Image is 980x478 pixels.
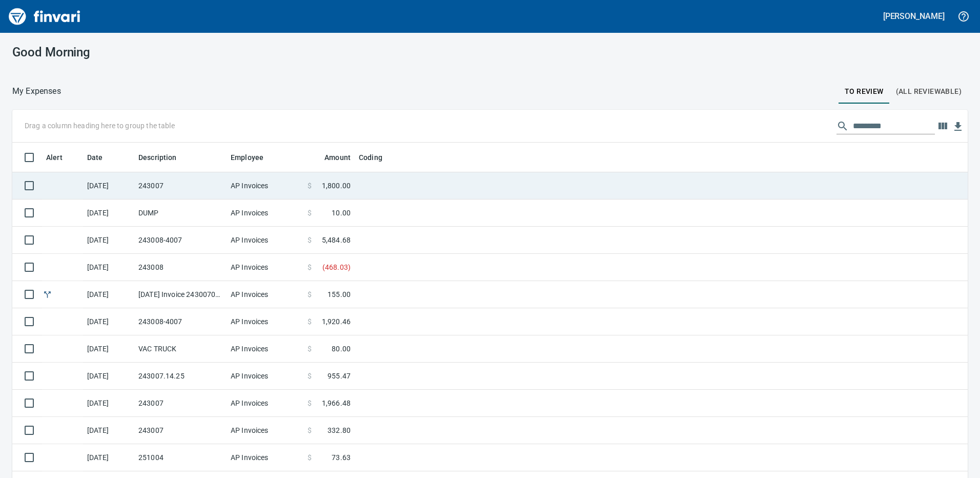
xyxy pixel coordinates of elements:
span: Date [87,151,103,164]
td: [DATE] [83,281,134,308]
td: AP Invoices [227,227,303,254]
td: [DATE] [83,227,134,254]
span: ( 468.03 ) [322,262,351,272]
td: 243007.14.25 [134,363,227,390]
span: Alert [46,151,76,164]
td: AP Invoices [227,172,303,200]
span: 80.00 [332,344,351,354]
h3: Good Morning [12,45,314,59]
span: 955.47 [328,371,351,381]
td: [DATE] [83,200,134,227]
td: AP Invoices [227,444,303,471]
span: Employee [231,151,277,164]
td: AP Invoices [227,254,303,281]
span: To Review [845,85,884,98]
td: [DATE] [83,417,134,444]
td: [DATE] Invoice 243007091825 from Tapani Materials (1-29544) [134,281,227,308]
span: 1,920.46 [322,316,351,327]
td: AP Invoices [227,308,303,335]
span: $ [308,344,312,354]
td: 243007 [134,417,227,444]
span: 332.80 [328,425,351,435]
button: [PERSON_NAME] [881,8,947,24]
td: DUMP [134,200,227,227]
td: 251004 [134,444,227,471]
span: 155.00 [328,289,351,300]
nav: breadcrumb [12,85,61,97]
td: AP Invoices [227,200,303,227]
td: AP Invoices [227,417,303,444]
span: $ [308,289,312,300]
span: Split transaction [42,291,53,297]
span: Description [138,151,190,164]
span: $ [308,262,312,272]
span: $ [308,235,312,245]
p: Drag a column heading here to group the table [25,121,175,131]
span: 10.00 [332,208,351,218]
span: 1,800.00 [322,181,351,191]
span: 5,484.68 [322,235,351,245]
span: Amount [311,151,351,164]
td: AP Invoices [227,390,303,417]
td: [DATE] [83,363,134,390]
span: Coding [359,151,396,164]
span: $ [308,208,312,218]
td: 243008-4007 [134,308,227,335]
td: 243007 [134,390,227,417]
td: VAC TRUCK [134,335,227,363]
span: (All Reviewable) [896,85,962,98]
span: $ [308,316,312,327]
td: AP Invoices [227,335,303,363]
h5: [PERSON_NAME] [883,11,945,22]
td: [DATE] [83,335,134,363]
span: $ [308,398,312,408]
p: My Expenses [12,85,61,97]
span: Employee [231,151,263,164]
button: Download Table [950,119,966,134]
span: 73.63 [332,452,351,463]
td: AP Invoices [227,281,303,308]
img: Finvari [6,4,83,29]
td: [DATE] [83,308,134,335]
td: [DATE] [83,444,134,471]
span: Amount [324,151,351,164]
span: Alert [46,151,63,164]
span: $ [308,452,312,463]
td: [DATE] [83,390,134,417]
td: 243008 [134,254,227,281]
td: [DATE] [83,172,134,200]
td: 243007 [134,172,227,200]
span: $ [308,371,312,381]
td: AP Invoices [227,363,303,390]
td: 243008-4007 [134,227,227,254]
td: [DATE] [83,254,134,281]
span: Date [87,151,116,164]
span: $ [308,425,312,435]
span: Description [138,151,177,164]
span: 1,966.48 [322,398,351,408]
button: Choose columns to display [935,118,950,134]
span: Coding [359,151,382,164]
span: $ [308,181,312,191]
